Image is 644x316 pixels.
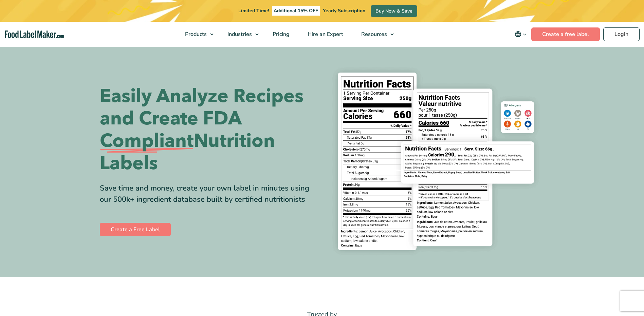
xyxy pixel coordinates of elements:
[100,85,317,175] h1: Easily Analyze Recipes and Create FDA Nutrition Labels
[371,5,417,17] a: Buy Now & Save
[352,22,397,47] a: Resources
[359,31,388,38] span: Resources
[531,27,600,41] a: Create a free label
[238,7,269,14] span: Limited Time!
[306,31,344,38] span: Hire an Expert
[100,183,317,205] div: Save time and money, create your own label in minutes using our 500k+ ingredient database built b...
[299,22,351,47] a: Hire an Expert
[272,6,320,16] span: Additional 15% OFF
[323,7,365,14] span: Yearly Subscription
[603,27,640,41] a: Login
[183,31,207,38] span: Products
[264,22,297,47] a: Pricing
[225,31,253,38] span: Industries
[176,22,217,47] a: Products
[219,22,262,47] a: Industries
[271,31,290,38] span: Pricing
[100,223,171,236] a: Create a Free Label
[100,130,194,152] span: Compliant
